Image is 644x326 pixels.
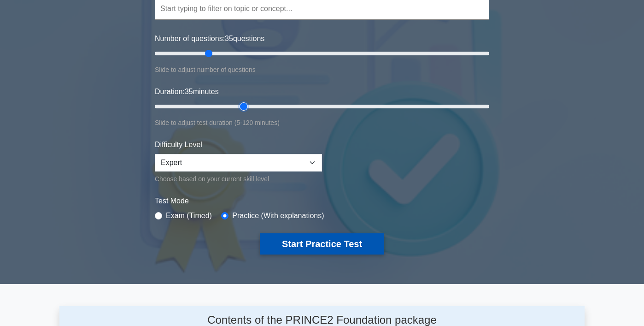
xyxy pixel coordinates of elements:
[155,33,264,44] label: Number of questions: questions
[260,233,384,255] button: Start Practice Test
[155,196,489,207] label: Test Mode
[232,210,324,221] label: Practice (With explanations)
[155,64,489,75] div: Slide to adjust number of questions
[166,210,212,221] label: Exam (Timed)
[155,139,202,150] label: Difficulty Level
[155,173,322,184] div: Choose based on your current skill level
[155,117,489,128] div: Slide to adjust test duration (5-120 minutes)
[225,35,233,42] span: 35
[185,88,193,95] span: 35
[155,86,219,97] label: Duration: minutes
